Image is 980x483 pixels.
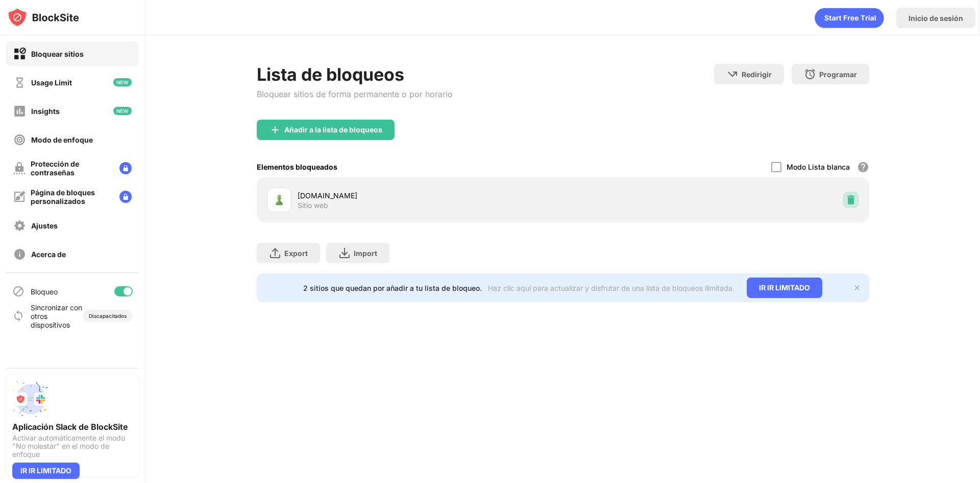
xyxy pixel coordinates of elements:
img: settings-off.svg [13,219,26,232]
img: block-on.svg [13,48,26,60]
img: lock-menu.svg [119,191,132,203]
div: Sitio web [298,201,328,210]
div: Insights [31,107,60,116]
div: Protección de contraseñas [31,159,111,177]
div: Modo Lista blanca [787,163,850,171]
img: lock-menu.svg [119,162,132,174]
img: new-icon.svg [113,78,132,86]
div: IR IR LIMITADO [12,463,80,479]
div: 2 sitios que quedan por añadir a tu lista de bloqueo. [303,284,482,292]
div: Import [354,249,377,258]
img: push-slack.svg [12,381,49,418]
div: Aplicación Slack de BlockSite [12,422,133,432]
div: IR IR LIMITADO [747,278,822,298]
div: Programar [819,70,857,79]
div: Sincronizar con otros dispositivos [31,303,83,329]
img: x-button.svg [853,284,861,292]
div: Inicio de sesión [909,14,963,22]
img: password-protection-off.svg [13,162,26,174]
div: animation [815,8,884,28]
div: Discapacitados [89,313,127,319]
div: Modo de enfoque [31,135,93,144]
img: time-usage-off.svg [13,76,26,89]
div: Ajustes [31,221,58,230]
img: insights-off.svg [13,105,26,118]
img: sync-icon.svg [12,310,24,322]
div: Elementos bloqueados [257,163,337,171]
img: focus-off.svg [13,133,26,146]
div: Bloquear sitios [31,50,84,58]
div: Export [284,249,308,258]
img: favicons [273,194,285,206]
img: customize-block-page-off.svg [13,191,26,203]
div: Añadir a la lista de bloqueos [284,126,382,134]
div: [DOMAIN_NAME] [298,190,563,201]
div: Activar automáticamente el modo "No molestar" en el modo de enfoque [12,434,133,458]
div: Redirigir [742,70,772,79]
img: new-icon.svg [113,107,132,115]
div: Lista de bloqueos [257,64,453,85]
div: Haz clic aquí para actualizar y disfrutar de una lista de bloqueos ilimitada. [488,284,734,292]
img: logo-blocksite.svg [7,7,79,28]
div: Bloquear sitios de forma permanente o por horario [257,89,453,99]
div: Página de bloques personalizados [31,188,111,205]
div: Usage Limit [31,78,72,87]
img: blocking-icon.svg [12,285,24,297]
img: about-off.svg [13,248,26,261]
div: Bloqueo [31,287,58,296]
div: Acerca de [31,250,66,259]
